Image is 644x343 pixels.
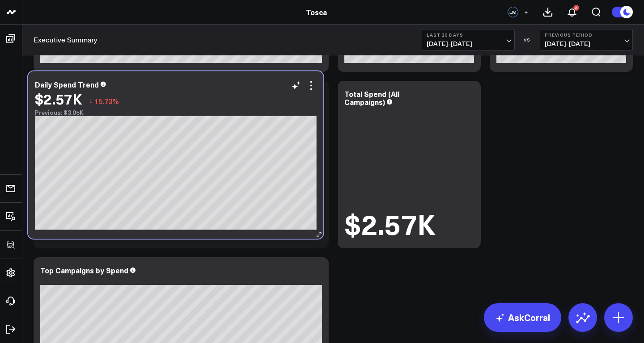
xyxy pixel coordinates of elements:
[422,29,515,50] button: Last 30 Days[DATE]-[DATE]
[524,9,528,15] span: +
[35,109,317,116] div: Previous: $3.05K
[427,32,510,38] b: Last 30 Days
[344,209,436,237] div: $2.57K
[484,303,561,332] a: AskCorral
[35,91,82,107] div: $2.57K
[540,29,633,50] button: Previous Period[DATE]-[DATE]
[521,7,531,17] button: +
[427,40,510,47] span: [DATE] - [DATE]
[573,5,579,11] div: 2
[545,40,628,47] span: [DATE] - [DATE]
[40,265,128,275] div: Top Campaigns by Spend
[306,7,327,17] a: Tosca
[519,37,535,42] div: VS
[94,96,119,106] span: 15.73%
[344,89,399,107] div: Total Spend (All Campaigns)
[508,7,518,17] div: LM
[34,35,97,45] a: Executive Summary
[35,79,99,89] div: Daily Spend Trend
[545,32,628,38] b: Previous Period
[89,95,93,107] span: ↓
